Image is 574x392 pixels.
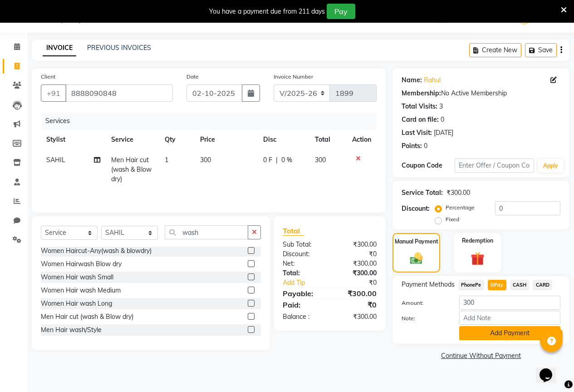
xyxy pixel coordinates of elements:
[446,203,475,212] label: Percentage
[165,156,168,164] span: 1
[441,115,444,124] div: 0
[455,159,534,173] input: Enter Offer / Coupon Code
[459,326,560,340] button: Add Payment
[276,240,330,249] div: Sub Total:
[339,278,383,288] div: ₹0
[276,278,339,288] a: Add Tip
[394,351,568,361] a: Continue Without Payment
[283,226,304,236] span: Total
[402,102,437,111] div: Total Visits:
[200,156,211,164] span: 300
[159,129,195,150] th: Qty
[402,204,430,213] div: Discount:
[41,286,121,295] div: Women Hair wash Medium
[41,129,106,150] th: Stylist
[446,215,459,223] label: Fixed
[439,102,443,111] div: 3
[402,141,422,151] div: Points:
[87,44,151,52] a: PREVIOUS INVOICES
[329,299,383,310] div: ₹0
[329,249,383,259] div: ₹0
[281,155,292,165] span: 0 %
[402,115,439,124] div: Card on file:
[263,155,272,165] span: 0 F
[46,156,65,164] span: SAHIL
[538,159,564,173] button: Apply
[41,73,55,81] label: Client
[469,43,521,57] button: Create New
[402,89,441,98] div: Membership:
[402,128,432,138] div: Last Visit:
[462,237,493,245] label: Redemption
[329,288,383,299] div: ₹300.00
[402,161,455,170] div: Coupon Code
[424,75,441,85] a: Rahul
[406,251,427,266] img: _cash.svg
[309,129,347,150] th: Total
[276,249,330,259] div: Discount:
[459,311,560,325] input: Add Note
[327,4,355,19] button: Pay
[276,299,330,310] div: Paid:
[446,188,470,198] div: ₹300.00
[276,288,330,299] div: Payable:
[41,312,133,322] div: Men Hair cut (wash & Blow dry)
[165,225,248,239] input: Search or Scan
[329,268,383,278] div: ₹300.00
[329,312,383,322] div: ₹300.00
[395,238,438,246] label: Manual Payment
[458,280,484,290] span: PhonePe
[276,155,278,165] span: |
[41,84,66,102] button: +91
[186,73,199,81] label: Date
[41,299,112,308] div: Women Hair wash Long
[525,43,557,57] button: Save
[488,280,506,290] span: GPay
[402,280,455,289] span: Payment Methods
[536,356,565,383] iframe: chat widget
[111,156,152,183] span: Men Hair cut (wash & Blow dry)
[42,113,383,129] div: Services
[395,314,452,323] label: Note:
[329,240,383,249] div: ₹300.00
[329,259,383,268] div: ₹300.00
[258,129,309,150] th: Disc
[276,312,330,322] div: Balance :
[106,129,159,150] th: Service
[402,188,443,198] div: Service Total:
[402,75,422,85] div: Name:
[195,129,258,150] th: Price
[41,325,102,335] div: Men Hair wash/Style
[276,268,330,278] div: Total:
[274,73,313,81] label: Invoice Number
[41,246,152,256] div: Women Haircut-Any(wash & blowdry)
[276,259,330,268] div: Net:
[395,299,452,307] label: Amount:
[434,128,453,138] div: [DATE]
[315,156,326,164] span: 300
[209,7,325,16] div: You have a payment due from 211 days
[459,296,560,310] input: Amount
[510,280,530,290] span: CASH
[533,280,552,290] span: CARD
[424,141,427,151] div: 0
[347,129,377,150] th: Action
[43,40,76,56] a: INVOICE
[65,84,173,102] input: Search by Name/Mobile/Email/Code
[466,250,489,267] img: _gift.svg
[41,273,113,282] div: Women Hair wash Small
[41,259,122,269] div: Women Hairwash Blow dry
[402,89,560,98] div: No Active Membership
